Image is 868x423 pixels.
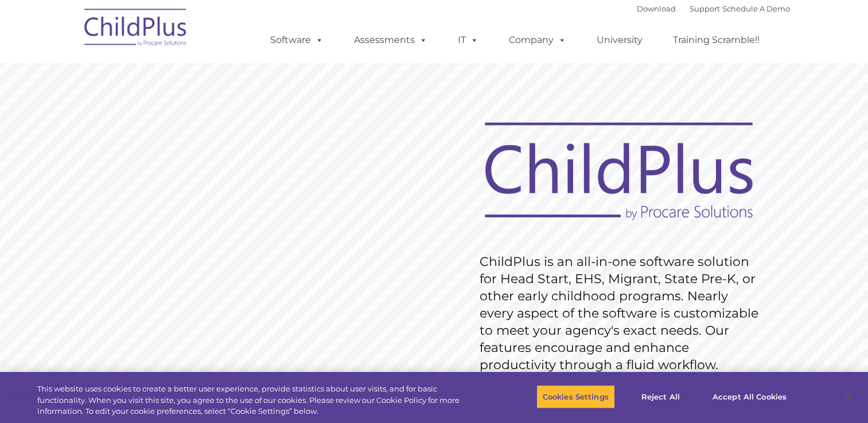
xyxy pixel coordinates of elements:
[480,253,764,374] rs-layer: ChildPlus is an all-in-one software solution for Head Start, EHS, Migrant, State Pre-K, or other ...
[79,1,193,58] img: ChildPlus by Procare Solutions
[446,29,490,52] a: IT
[342,29,439,52] a: Assessments
[536,385,615,409] button: Cookies Settings
[722,4,790,13] a: Schedule A Demo
[625,385,696,409] button: Reject All
[706,385,793,409] button: Accept All Cookies
[690,4,720,13] a: Support
[637,4,676,13] a: Download
[37,383,477,417] div: This website uses cookies to create a better user experience, provide statistics about user visit...
[259,29,335,52] a: Software
[497,29,578,52] a: Company
[837,384,862,409] button: Close
[585,29,654,52] a: University
[637,4,790,13] font: |
[661,29,771,52] a: Training Scramble!!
